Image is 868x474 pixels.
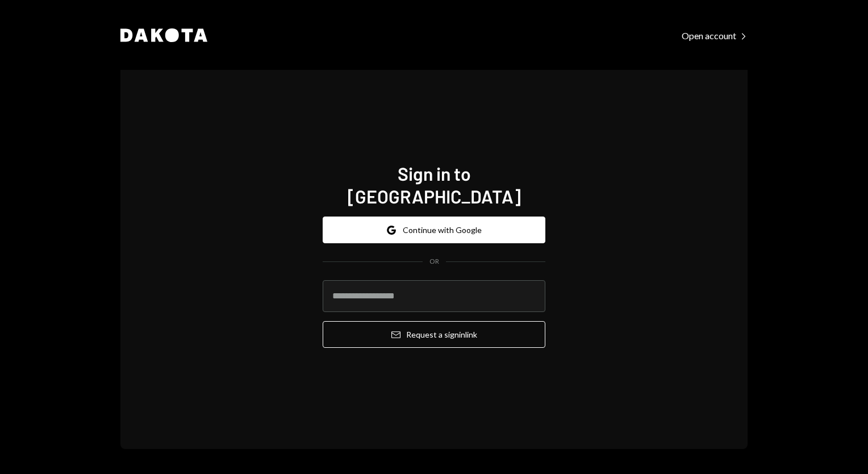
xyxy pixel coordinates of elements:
div: Open account [682,30,748,41]
div: OR [429,257,439,267]
button: Request a signinlink [323,321,545,348]
button: Continue with Google [323,217,545,243]
h1: Sign in to [GEOGRAPHIC_DATA] [323,162,545,207]
a: Open account [682,29,748,41]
